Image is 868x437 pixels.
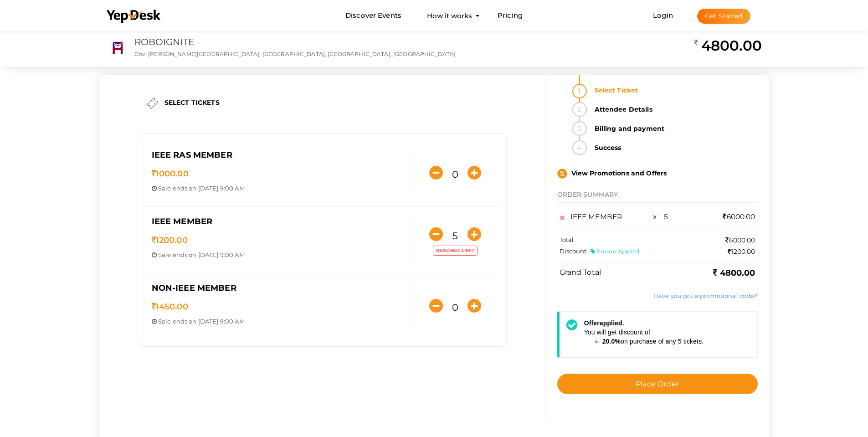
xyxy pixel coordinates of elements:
span: IEEE RAS MEMBER [152,150,232,160]
strong: Success [589,140,758,155]
span: Promo Applied [596,248,639,255]
h2: 4800.00 [694,36,762,55]
button: How it works [424,7,475,24]
span: Sale [158,251,171,258]
a: Pricing [498,7,523,24]
img: ticket.png [147,98,158,109]
button: Get Started [697,9,750,24]
img: RSPMBPJE_small.png [108,38,128,58]
span: 1200.00 [152,235,188,245]
p: ends on [DATE] 9:00 AM [152,317,404,326]
span: 1000.00 [152,169,189,179]
label: SELECT TICKETS [164,98,220,107]
p: ends on [DATE] 9:00 AM [152,251,404,259]
b: 4800.00 [713,268,755,278]
label: 1200.00 [728,247,755,256]
span: View Promotions and Offers [569,169,667,177]
span: IEEE MEMBER [152,216,213,226]
span: Sale [158,318,171,325]
button: Place Order [557,374,758,394]
span: 6000.00 [723,212,755,221]
span: Sale [158,185,171,192]
li: on purchase of any 5 tickets. [602,337,704,346]
a: Discover Events [345,7,401,24]
label: Reached limit [433,246,478,256]
span: Place Order [636,380,679,388]
div: You will get discount of [584,319,704,350]
label: Grand Total [560,267,601,278]
b: 20.0% [602,338,621,345]
span: x 5 [653,212,668,221]
strong: applied. [584,319,624,327]
a: Have you got a promotional code? [653,292,757,299]
img: promo.svg [557,169,567,179]
span: NON-IEEE MEMBER [152,283,236,293]
span: ORDER SUMMARY [557,190,618,199]
label: Total [560,236,574,244]
p: Gov. [PERSON_NAME][GEOGRAPHIC_DATA], [GEOGRAPHIC_DATA], [GEOGRAPHIC_DATA], [GEOGRAPHIC_DATA] [134,50,569,58]
p: ends on [DATE] 9:00 AM [152,184,404,193]
span: IEEE MEMBER [570,212,622,221]
strong: Attendee Details [589,102,758,117]
strong: Billing and payment [589,121,758,136]
a: ROBOIGNITE [134,36,194,47]
a: Login [653,11,673,20]
strong: Select Ticket [589,83,758,98]
label: Discount [560,247,642,256]
span: 1450.00 [152,302,188,312]
label: 6000.00 [725,236,755,245]
span: Offer [584,319,600,327]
